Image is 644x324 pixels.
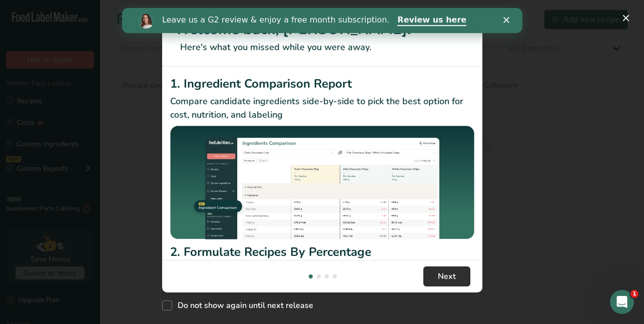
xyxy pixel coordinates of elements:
iframe: Intercom live chat banner [122,8,522,33]
h2: 1. Ingredient Comparison Report [170,75,474,93]
img: Ingredient Comparison Report [170,126,474,239]
p: Compare candidate ingredients side-by-side to pick the best option for cost, nutrition, and labeling [170,95,474,122]
iframe: Intercom live chat [610,290,634,314]
button: Next [423,266,470,286]
span: 1 [630,290,638,298]
h2: 2. Formulate Recipes By Percentage [170,243,474,261]
span: Next [438,270,456,282]
span: Do not show again until next release [172,300,313,310]
p: Here's what you missed while you were away. [174,41,470,54]
div: Close [381,9,391,15]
